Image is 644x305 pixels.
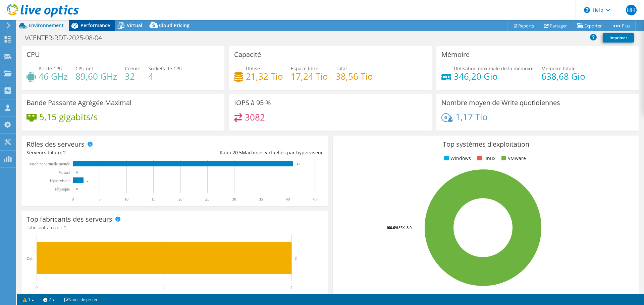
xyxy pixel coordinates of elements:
[295,256,297,260] text: 2
[26,224,323,231] h4: Fabricants totaux:
[151,197,155,202] text: 15
[26,141,85,148] h3: Rôles des serveurs
[603,33,634,43] a: Imprimer
[18,295,39,304] a: 1
[313,197,317,202] text: 45
[475,155,495,162] li: Linux
[291,73,328,80] h4: 17,24 Tio
[22,34,112,42] h1: VCENTER-RDT-2025-08-04
[245,113,265,121] h4: 3082
[286,197,290,202] text: 40
[234,99,271,106] h3: IOPS à 95 %
[234,51,261,58] h3: Capacité
[454,65,534,72] span: Utilisation maximale de la mémoire
[64,224,66,231] span: 1
[125,73,141,80] h4: 32
[76,187,78,191] text: 0
[572,20,607,31] a: Exporter
[76,171,78,174] text: 0
[125,65,141,72] span: Coeurs
[259,197,263,202] text: 35
[39,295,59,304] a: 2
[584,7,590,13] svg: \n
[178,197,182,202] text: 20
[441,51,470,58] h3: Mémoire
[297,162,300,166] text: 41
[541,73,585,80] h4: 638,68 Gio
[205,197,209,202] text: 25
[246,65,260,72] span: Utilisé
[232,149,242,156] span: 20.5
[26,51,40,58] h3: CPU
[441,99,560,106] h3: Nombre moyen de Write quotidiennes
[99,197,101,202] text: 5
[39,73,68,80] h4: 46 GHz
[80,22,110,28] span: Performance
[246,73,283,80] h4: 21,32 Tio
[159,22,190,28] span: Cloud Pricing
[29,22,64,28] span: Environnement
[148,73,182,80] h4: 4
[338,141,634,148] h3: Top systèmes d'exploitation
[59,295,102,304] a: Notes de projet
[63,149,66,156] span: 2
[500,155,526,162] li: VMware
[127,22,142,28] span: Virtual
[26,149,175,156] div: Serveurs totaux:
[26,99,131,106] h3: Bande Passante Agrégée Maximal
[336,65,347,72] span: Total
[29,162,70,166] tspan: Machine virtuelle invitée
[607,20,636,31] a: Plus
[55,187,70,192] text: Physique
[291,65,318,72] span: Espace libre
[72,197,74,202] text: 0
[59,170,70,175] text: Virtuel
[336,73,373,80] h4: 38,56 Tio
[175,149,323,156] div: Ratio: Machines virtuelles par hyperviseur
[398,225,412,230] tspan: ESXi 8.0
[36,285,38,290] text: 0
[39,65,62,72] span: Pic de CPU
[507,20,539,31] a: Reports
[124,197,128,202] text: 10
[442,155,471,162] li: Windows
[454,73,534,80] h4: 346,20 Gio
[386,225,398,230] tspan: 100.0%
[163,285,165,290] text: 1
[148,65,182,72] span: Sockets de CPU
[26,256,34,261] text: Dell
[75,65,93,72] span: CPU net
[539,20,572,31] a: Partager
[87,179,89,182] text: 2
[455,113,488,121] h4: 1,17 Tio
[39,113,98,121] h4: 5,15 gigabits/s
[626,5,637,15] span: HH
[50,178,70,183] text: Hyperviseur
[232,197,236,202] text: 30
[75,73,117,80] h4: 89,60 GHz
[26,216,112,223] h3: Top fabricants des serveurs
[541,65,576,72] span: Mémoire totale
[290,285,292,290] text: 2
